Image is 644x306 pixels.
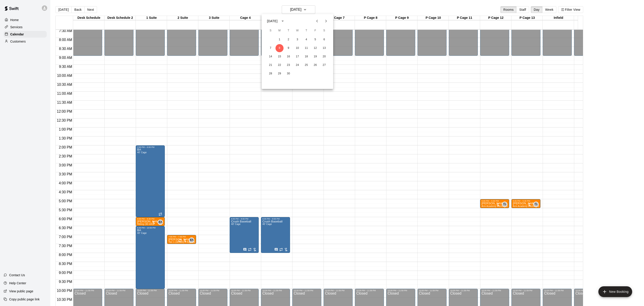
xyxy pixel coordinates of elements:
[293,53,301,61] button: 17
[311,53,319,61] button: 19
[267,19,278,24] div: [DATE]
[275,53,284,61] button: 15
[311,61,319,69] button: 26
[320,44,328,52] button: 13
[313,17,322,26] button: Previous month
[302,44,310,52] button: 11
[311,44,319,52] button: 12
[267,26,275,35] span: Sunday
[275,36,284,44] button: 1
[311,36,319,44] button: 5
[267,70,275,78] button: 28
[267,53,275,61] button: 14
[275,70,284,78] button: 29
[275,44,284,52] button: 8
[293,44,301,52] button: 10
[320,36,328,44] button: 6
[293,36,301,44] button: 3
[284,70,292,78] button: 30
[293,26,301,35] span: Wednesday
[267,44,275,52] button: 7
[267,61,275,69] button: 21
[284,26,292,35] span: Tuesday
[320,61,328,69] button: 27
[293,61,301,69] button: 24
[320,53,328,61] button: 20
[284,36,292,44] button: 2
[311,26,319,35] span: Friday
[320,26,328,35] span: Saturday
[302,36,310,44] button: 4
[279,17,286,25] button: calendar view is open, switch to year view
[302,26,310,35] span: Thursday
[275,26,284,35] span: Monday
[284,53,292,61] button: 16
[322,17,330,26] button: Next month
[302,61,310,69] button: 25
[284,61,292,69] button: 23
[284,44,292,52] button: 9
[302,53,310,61] button: 18
[275,61,284,69] button: 22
